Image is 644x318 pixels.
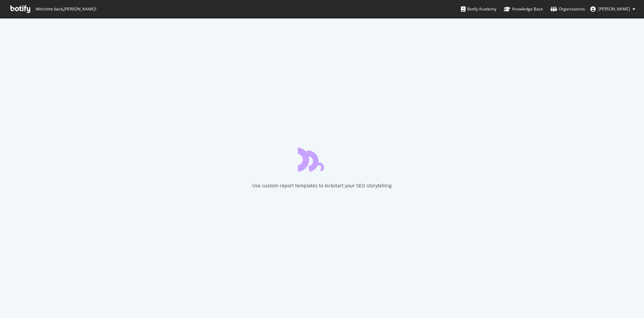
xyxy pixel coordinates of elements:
[461,6,496,12] div: Botify Academy
[35,6,96,12] span: Welcome back, [PERSON_NAME] !
[504,6,543,12] div: Knowledge Base
[585,4,641,14] button: [PERSON_NAME]
[298,147,346,172] div: animation
[252,182,392,189] div: Use custom report templates to kickstart your SEO storytelling
[550,6,585,12] div: Organizations
[598,6,630,12] span: Matthieu Cocteau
